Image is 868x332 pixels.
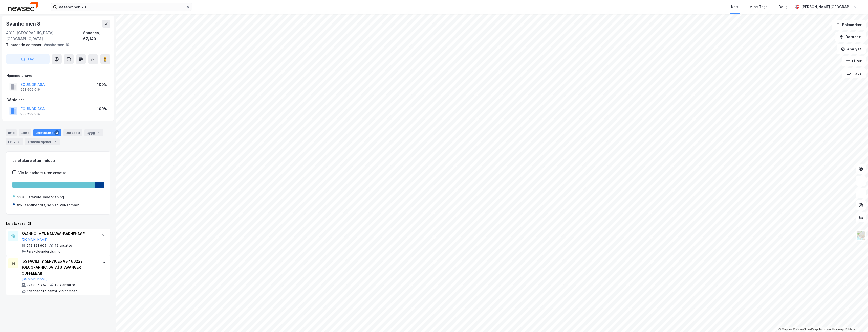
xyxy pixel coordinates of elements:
[6,73,110,79] div: Hjemmelshaver
[843,308,868,332] div: Kontrollprogram for chat
[842,56,866,66] button: Filter
[837,44,866,54] button: Analyse
[27,283,47,287] div: 927 835 452
[27,194,64,200] div: Førskoleundervisning
[8,2,38,11] img: newsec-logo.f6e21ccffca1b3a03d2d.png
[27,289,77,293] div: Kantinedrift, selvst. virksomhet
[24,202,80,208] div: Kantinedrift, selvst. virksomhet
[20,88,40,92] div: 923 609 016
[6,42,106,48] div: Vassbotnen 10
[6,30,83,42] div: 4313, [GEOGRAPHIC_DATA], [GEOGRAPHIC_DATA]
[6,97,110,103] div: Gårdeiere
[33,129,61,136] div: Leietakere
[27,250,60,254] div: Førskoleundervisning
[6,138,23,145] div: ESG
[54,130,59,135] div: 2
[97,106,107,112] div: 100%
[27,244,46,248] div: 973 861 905
[731,4,738,10] div: Kart
[21,238,48,242] button: [DOMAIN_NAME]
[793,328,818,331] a: OpenStreetMap
[842,68,866,78] button: Tags
[21,258,97,276] div: ISS FACILITY SERVICES AS 460222 [GEOGRAPHIC_DATA] STAVANGER COFFEEBAR
[83,30,110,42] div: Sandnes, 67/149
[6,54,50,64] button: Tag
[749,4,768,10] div: Mine Tags
[6,221,110,227] div: Leietakere (2)
[97,82,107,88] div: 100%
[832,20,866,30] button: Bokmerker
[54,244,72,248] div: 46 ansatte
[801,4,852,10] div: [PERSON_NAME][GEOGRAPHIC_DATA]
[57,3,186,11] input: Søk på adresse, matrikkel, gårdeiere, leietakere eller personer
[25,138,60,145] div: Transaksjoner
[6,129,17,136] div: Info
[779,4,788,10] div: Bolig
[84,129,103,136] div: Bygg
[6,43,44,47] span: Tilhørende adresser:
[843,308,868,332] iframe: Chat Widget
[55,283,75,287] div: 1 - 4 ansatte
[835,32,866,42] button: Datasett
[856,231,866,240] img: Z
[17,194,25,200] div: 92%
[63,129,82,136] div: Datasett
[53,139,58,144] div: 2
[16,139,21,144] div: 4
[819,328,844,331] a: Improve this map
[21,231,97,237] div: SVANHOLMEN KANVAS-BARNEHAGE
[12,158,104,164] div: Leietakere etter industri
[6,20,41,28] div: Svanholmen 8
[778,328,792,331] a: Mapbox
[18,170,67,176] div: Vis leietakere uten ansatte
[96,130,101,135] div: 4
[17,202,22,208] div: 8%
[19,129,31,136] div: Eiere
[21,277,48,281] button: [DOMAIN_NAME]
[20,112,40,116] div: 923 609 016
